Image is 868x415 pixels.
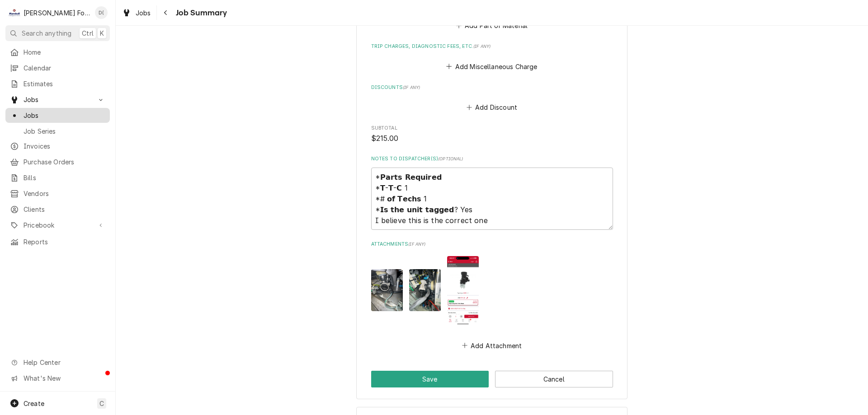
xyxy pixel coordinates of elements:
div: D( [95,6,108,19]
button: Add Miscellaneous Charge [445,60,539,73]
span: Reports [24,237,105,247]
div: Discounts [371,84,613,114]
button: Save [371,371,489,387]
a: Job Series [5,124,110,139]
span: Bills [24,173,105,182]
div: Derek Testa (81)'s Avatar [95,6,108,19]
span: ( if any ) [408,242,425,247]
div: Button Group Row [371,371,613,387]
label: Discounts [371,84,613,91]
a: Clients [5,202,110,217]
span: K [100,28,104,38]
span: Clients [24,205,105,214]
button: Add Discount [465,101,519,114]
span: Pricebook [24,220,92,230]
label: Notes to Dispatcher(s) [371,155,613,163]
a: Jobs [5,108,110,123]
button: Cancel [495,371,613,387]
a: Go to What's New [5,371,110,386]
span: Help Center [24,358,104,367]
span: Create [24,400,44,407]
button: Add Attachment [460,339,524,352]
span: ( if any ) [403,85,420,90]
span: Job Summary [173,7,227,19]
div: Attachments [371,241,613,352]
span: ( if any ) [473,44,491,49]
img: gbQesT2ZTvCtuOhOvdGA [409,269,441,311]
span: Purchase Orders [24,157,105,167]
span: Vendors [24,189,105,198]
img: DfTK26p5T3igNmcbbyIy [447,256,479,325]
span: Jobs [24,111,105,120]
span: $215.00 [371,134,399,143]
a: Jobs [118,5,155,20]
a: Vendors [5,186,110,201]
span: Calendar [24,63,105,73]
div: Notes to Dispatcher(s) [371,155,613,230]
a: Bills [5,170,110,185]
a: Estimates [5,76,110,91]
a: Purchase Orders [5,154,110,169]
span: Job Series [24,126,105,136]
a: Go to Pricebook [5,218,110,233]
textarea: *𝗣𝗮𝗿𝘁𝘀 𝗥𝗲𝗾𝘂𝗶𝗿𝗲𝗱 *𝗧-𝗧-𝗖 1 *# 𝗼𝗳 𝗧𝗲𝗰𝗵𝘀 1 *𝗜𝘀 𝘁𝗵𝗲 𝘂𝗻𝗶𝘁 𝘁𝗮𝗴𝗴𝗲𝗱? Yes I believe this is the correct one [371,168,613,230]
span: ( optional ) [438,156,463,161]
span: C [99,399,104,408]
span: Invoices [24,141,105,151]
span: What's New [24,373,104,383]
span: Estimates [24,79,105,89]
span: Subtotal [371,133,613,144]
a: Home [5,45,110,60]
span: Ctrl [82,28,94,38]
a: Invoices [5,139,110,154]
div: Button Group [371,371,613,387]
div: Subtotal [371,125,613,144]
label: Attachments [371,241,613,248]
a: Go to Help Center [5,355,110,370]
a: Calendar [5,61,110,75]
button: Navigate back [159,5,173,20]
label: Trip Charges, Diagnostic Fees, etc. [371,43,613,50]
span: Home [24,47,105,57]
div: Marshall Food Equipment Service's Avatar [8,6,21,19]
span: Jobs [136,8,151,18]
div: Trip Charges, Diagnostic Fees, etc. [371,43,613,73]
img: 4f2TmhE7TEWI2tZdM14B [371,269,403,311]
div: M [8,6,21,19]
a: Reports [5,234,110,249]
span: Jobs [24,95,92,104]
div: [PERSON_NAME] Food Equipment Service [24,8,90,18]
span: Subtotal [371,125,613,132]
span: Search anything [22,28,71,38]
button: Search anythingCtrlK [5,25,110,41]
a: Go to Jobs [5,92,110,107]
